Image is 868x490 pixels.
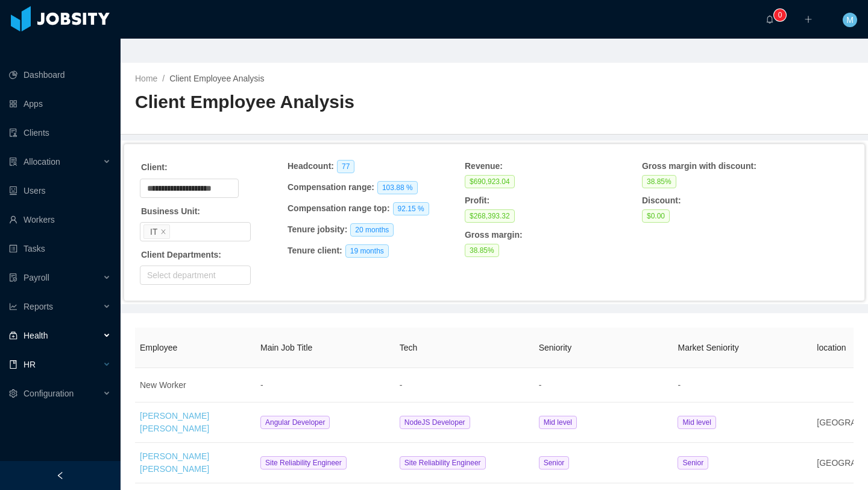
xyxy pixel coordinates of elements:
strong: Client: [141,162,168,172]
span: Senior [678,456,708,469]
span: Senior [539,456,570,469]
span: NodeJS Developer [400,416,470,429]
i: icon: setting [9,389,17,398]
div: IT [150,225,157,238]
strong: Gross margin : [465,230,523,240]
span: Allocation [24,157,60,167]
strong: Headcount : [288,161,334,171]
span: Mid level [678,416,715,429]
span: $690,923.04 [465,175,515,188]
span: Site Reliability Engineer [400,456,486,469]
div: Select department [147,269,238,281]
span: 20 months [350,223,394,237]
strong: Profit : [465,196,489,205]
strong: Client Departments: [141,250,221,259]
span: 92.15 % [393,202,429,215]
span: - [400,380,403,390]
strong: Discount : [642,196,681,205]
span: M [846,13,854,27]
span: 103.88 % [377,181,418,194]
span: 19 months [345,244,389,258]
span: Reports [24,302,53,311]
span: Configuration [24,389,74,398]
span: Market Seniority [678,343,738,352]
strong: Revenue : [465,161,503,171]
span: - [260,380,263,390]
strong: Tenure client : [288,246,342,255]
a: Home [135,74,157,83]
a: [PERSON_NAME] [PERSON_NAME] [140,451,209,474]
span: Site Reliability Engineer [260,456,347,469]
span: Mid level [539,416,577,429]
i: icon: solution [9,157,17,166]
strong: Business Unit: [141,206,200,216]
a: icon: profileTasks [9,237,111,261]
span: Employee [140,343,177,352]
span: New Worker [140,380,186,390]
span: location [817,343,846,352]
span: Health [24,331,48,340]
i: icon: left [56,471,64,480]
span: Seniority [539,343,571,352]
a: icon: userWorkers [9,208,111,232]
span: Main Job Title [260,343,312,352]
strong: Gross margin with discount : [642,161,756,171]
strong: Tenure jobsity : [288,224,347,234]
a: icon: auditClients [9,121,111,145]
span: $268,393.32 [465,209,515,223]
span: Tech [400,343,418,352]
a: icon: robotUsers [9,179,111,203]
strong: Compensation range : [288,182,374,192]
span: 38.85 % [465,244,499,257]
span: Angular Developer [260,416,330,429]
i: icon: medicine-box [9,331,17,340]
i: icon: file-protect [9,273,17,282]
span: $0.00 [642,209,670,223]
span: - [539,380,542,390]
a: icon: pie-chartDashboard [9,63,111,87]
a: icon: appstoreApps [9,92,111,116]
span: HR [24,360,36,369]
li: IT [143,224,170,239]
span: / [162,74,165,83]
a: Client Employee Analysis [169,74,264,83]
i: icon: close [160,229,166,236]
span: 38.85 % [642,175,676,188]
span: 77 [337,160,354,173]
span: Payroll [24,273,49,282]
i: icon: book [9,360,17,369]
i: icon: line-chart [9,302,17,311]
h2: Client Employee Analysis [135,90,494,115]
span: - [678,380,681,390]
strong: Compensation range top : [288,203,390,213]
a: [PERSON_NAME] [PERSON_NAME] [140,411,209,433]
